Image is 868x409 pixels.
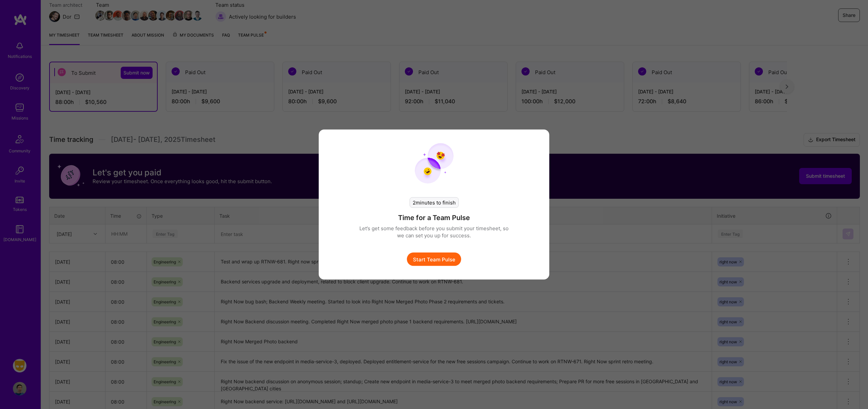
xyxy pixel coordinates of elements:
[415,143,454,184] img: team pulse start
[319,130,549,280] div: modal
[410,197,459,208] div: 2 minutes to finish
[407,253,461,266] button: Start Team Pulse
[359,225,509,239] p: Let’s get some feedback before you submit your timesheet, so we can set you up for success.
[398,213,470,222] h4: Time for a Team Pulse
